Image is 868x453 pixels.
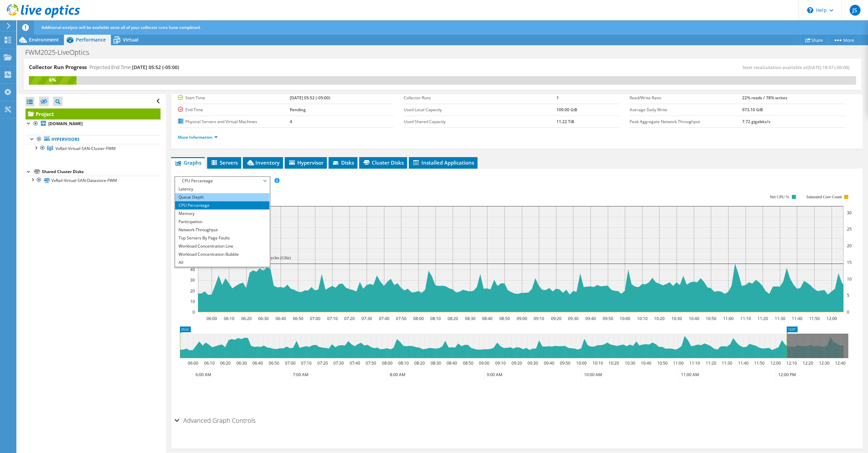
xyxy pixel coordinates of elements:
[175,185,269,193] li: Latency
[516,316,527,321] text: 09:00
[742,64,853,70] span: Next recalculation available at
[673,360,683,366] text: 11:00
[290,119,292,124] b: 4
[55,146,116,151] span: VxRail-Virtual-SAN-Cluster-FWM
[175,250,269,258] li: Workload Concentration Bubble
[738,360,748,366] text: 11:40
[193,309,195,315] text: 0
[204,360,214,366] text: 06:10
[29,76,77,84] div: 6%
[688,316,699,321] text: 10:40
[430,360,441,366] text: 08:30
[556,95,559,101] b: 1
[786,360,797,366] text: 12:10
[288,159,323,166] span: Hypervisor
[268,360,279,366] text: 06:50
[740,316,751,321] text: 11:10
[26,108,161,119] a: Project
[290,107,306,113] b: Pending
[551,316,561,321] text: 09:20
[327,316,337,321] text: 07:10
[556,119,574,124] b: 11.22 TiB
[527,360,538,366] text: 09:30
[802,360,813,366] text: 12:20
[379,316,389,321] text: 07:40
[495,360,505,366] text: 09:10
[774,316,785,321] text: 11:30
[560,360,570,366] text: 09:50
[290,95,330,101] b: [DATE] 05:52 (-05:00)
[637,316,647,321] text: 10:10
[404,95,556,101] label: Collector Runs
[602,316,613,321] text: 09:50
[499,316,510,321] text: 08:50
[252,360,263,366] text: 06:40
[246,159,280,166] span: Inventory
[807,7,813,13] svg: \n
[705,360,716,366] text: 11:20
[206,316,217,321] text: 06:00
[479,360,489,366] text: 09:00
[847,259,852,265] text: 15
[190,299,195,304] text: 10
[826,316,837,321] text: 12:00
[721,360,732,366] text: 11:30
[175,258,269,267] li: All
[175,218,269,226] li: Participation
[258,316,268,321] text: 06:30
[41,24,201,30] span: Additional analysis will be available once all of your collector runs have completed.
[608,360,619,366] text: 10:20
[689,360,700,366] text: 11:10
[413,316,423,321] text: 08:00
[175,234,269,242] li: Top Servers By Page Faults
[42,168,161,176] div: Shared Cluster Disks
[654,316,664,321] text: 10:20
[806,195,842,199] text: Saturated Core Count
[174,414,255,427] h2: Advanced Graph Controls
[819,360,829,366] text: 12:30
[301,360,311,366] text: 07:10
[809,316,819,321] text: 11:50
[556,107,577,113] b: 109.00 GiB
[365,360,376,366] text: 07:50
[463,360,473,366] text: 08:50
[382,360,392,366] text: 08:00
[175,242,269,250] li: Workload Concentration Line
[807,64,849,70] span: [DATE] 19:57 (-05:00)
[800,35,828,45] a: Share
[533,316,544,321] text: 09:10
[770,195,789,199] text: Net CPU %
[850,5,861,16] span: JS
[742,95,787,101] b: 22% reads / 78% writes
[446,360,457,366] text: 08:40
[630,106,742,113] label: Average Daily Write
[175,201,269,209] li: CPU Percentage
[317,360,328,366] text: 07:20
[630,95,742,101] label: Read/Write Ratio
[190,267,195,272] text: 40
[241,316,251,321] text: 06:20
[363,159,404,166] span: Cluster Disks
[223,316,234,321] text: 06:10
[29,36,59,43] span: Environment
[828,35,859,45] a: More
[742,107,763,113] b: 973.10 GiB
[657,360,667,366] text: 10:50
[619,316,630,321] text: 10:00
[671,316,682,321] text: 10:30
[332,159,354,166] span: Disks
[26,144,161,153] a: VxRail-Virtual-SAN-Cluster-FWM
[624,360,635,366] text: 10:30
[414,360,424,366] text: 08:20
[482,316,492,321] text: 08:40
[123,36,138,43] span: Virtual
[175,193,269,201] li: Queue Depth
[585,316,596,321] text: 09:40
[640,360,651,366] text: 10:40
[285,360,295,366] text: 07:00
[76,36,106,43] span: Performance
[576,360,586,366] text: 10:00
[22,49,100,56] h1: FWM2025-LiveOptics
[544,360,554,366] text: 09:40
[847,309,849,315] text: 0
